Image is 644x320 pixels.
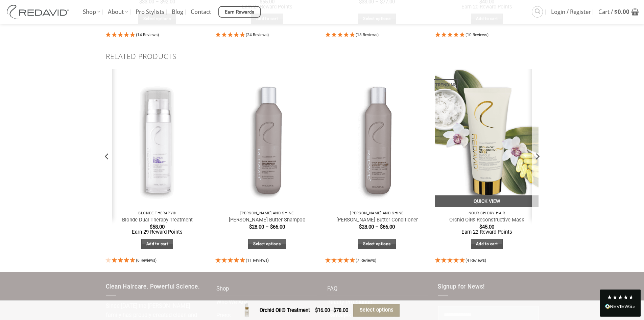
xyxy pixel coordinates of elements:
span: Select options [360,306,393,314]
a: Blonde Dual Therapy Treatment [122,217,193,223]
span: – [375,224,379,230]
button: Previous [102,68,112,271]
a: Add to cart: “Orchid Oil® Reconstructive Mask” [471,239,503,249]
a: Orchid Oil® Reconstructive Mask [449,217,524,223]
span: 4.67 Stars - 6 Reviews [136,258,157,263]
span: $ [333,307,336,313]
div: 5 Stars - 7 Reviews [325,256,428,265]
a: Quick View [435,195,538,207]
p: Blonde Therapy® [109,211,205,215]
span: Earn 22 Reward Points [461,229,512,235]
a: Search [532,6,543,17]
p: Nourish Dry Hair [438,211,535,215]
img: REDAVID Shea Butter Conditioner - 1 [325,69,428,207]
div: 5 Stars - 4 Reviews [435,256,538,265]
bdi: 45.00 [479,224,494,230]
span: 4.93 Stars - 14 Reviews [136,33,159,37]
img: REDAVID Blonde Dual Therapy for Blonde and Highlighted Hair [105,69,209,207]
bdi: 66.00 [380,224,395,230]
span: $ [614,8,618,16]
bdi: 16.00 [315,307,330,313]
span: Cart / [598,3,629,20]
span: 5 Stars - 7 Reviews [356,258,376,263]
span: – [265,224,269,230]
img: REDAVID Salon Products | United States [5,5,73,19]
button: Select options [353,304,400,317]
img: REDAVID Orchid Oil Treatment 90ml [239,303,255,318]
img: REDAVID Shea Butter Shampoo [215,69,318,207]
span: 5 Stars - 10 Reviews [466,33,488,37]
span: $ [270,224,273,230]
span: $ [479,224,482,230]
a: [PERSON_NAME] Butter Shampoo [229,217,306,223]
a: Select options for “Shea Butter Shampoo” [248,239,286,249]
span: $ [150,224,152,230]
span: Earn Rewards [225,8,255,16]
a: Select options for “Shea Butter Conditioner” [358,239,396,249]
span: Clean Haircare. Powerful Science. [106,283,200,290]
div: 4.92 Stars - 24 Reviews [215,31,318,40]
bdi: 78.00 [333,307,348,313]
span: $ [249,224,252,230]
div: 4.93 Stars - 14 Reviews [105,31,209,40]
span: Signup for News! [438,283,485,290]
span: Earn 29 Reward Points [132,229,183,235]
span: $ [359,224,362,230]
div: Read All Reviews [600,290,641,317]
img: REVIEWS.io [605,304,636,309]
div: 4.67 Stars - 6 Reviews [105,256,209,265]
bdi: 0.00 [614,8,629,16]
a: Beauty Pro Signup [327,296,372,309]
span: $ [315,307,318,313]
a: [PERSON_NAME] Butter Conditioner [336,217,418,223]
a: Who We Are [216,296,247,309]
span: Login / Register [551,3,591,20]
h3: Related products [106,47,539,66]
p: [PERSON_NAME] and Shine [329,211,425,215]
a: Earn Rewards [218,6,261,18]
bdi: 28.00 [359,224,374,230]
strong: Orchid Oil® Treatment [260,307,310,313]
div: 5 Stars - 10 Reviews [435,31,538,40]
a: FAQ [327,282,337,296]
span: $ [380,224,383,230]
img: REDAVID Orchid Oil Reconstructive Mask [435,69,538,207]
div: Read All Reviews [605,303,636,312]
span: 4.92 Stars - 24 Reviews [246,33,269,37]
div: 4.91 Stars - 11 Reviews [215,256,318,265]
bdi: 28.00 [249,224,264,230]
span: 4.94 Stars - 18 Reviews [356,33,379,37]
bdi: 66.00 [270,224,285,230]
div: 4.94 Stars - 18 Reviews [325,31,428,40]
button: Next [532,68,542,271]
span: 4.91 Stars - 11 Reviews [246,258,269,263]
div: 4.8 Stars [607,295,634,300]
span: – [330,306,333,315]
a: Shop [216,282,229,296]
span: 5 Stars - 4 Reviews [466,258,486,263]
bdi: 58.00 [150,224,165,230]
a: Add to cart: “Blonde Dual Therapy Treatment” [141,239,173,249]
p: [PERSON_NAME] and Shine [219,211,315,215]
